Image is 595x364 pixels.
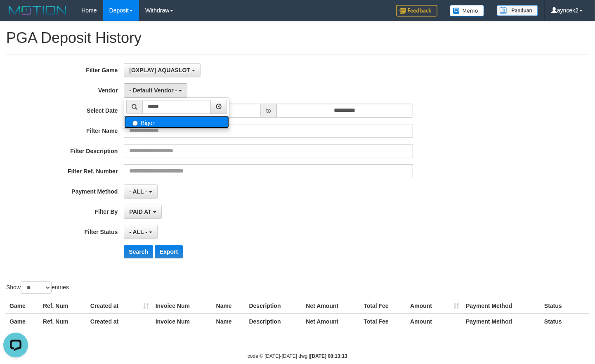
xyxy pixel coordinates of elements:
th: Amount [407,298,463,314]
label: Show entries [6,281,69,294]
img: MOTION_logo.png [6,4,69,17]
img: panduan.png [497,5,538,16]
h1: PGA Deposit History [6,30,589,46]
th: Created at [87,298,152,314]
select: Showentries [21,281,52,294]
th: Net Amount [302,298,360,314]
th: Payment Method [463,298,541,314]
th: Amount [407,314,463,329]
th: Net Amount [302,314,360,329]
img: Feedback.jpg [396,5,437,17]
span: [OXPLAY] AQUASLOT [129,67,190,73]
span: - ALL - [129,188,147,195]
th: Description [246,298,303,314]
button: Open LiveChat chat widget [3,3,28,28]
span: PAID AT [129,208,151,215]
th: Game [6,298,40,314]
button: [OXPLAY] AQUASLOT [124,63,200,77]
button: Search [124,245,153,258]
button: - ALL - [124,225,157,239]
input: Bigon [132,121,138,126]
th: Total Fee [360,314,407,329]
span: - ALL - [129,229,147,235]
th: Invoice Num [152,298,213,314]
img: Button%20Memo.svg [450,5,484,17]
th: Ref. Num [40,298,87,314]
th: Status [541,298,589,314]
label: Bigon [124,116,229,128]
span: - Default Vendor - [129,87,177,94]
strong: [DATE] 08:13:13 [310,353,347,359]
button: PAID AT [124,205,161,219]
th: Name [213,298,246,314]
th: Ref. Num [40,314,87,329]
span: to [261,104,276,118]
th: Total Fee [360,298,407,314]
button: - ALL - [124,184,157,199]
button: Export [155,245,183,258]
button: - Default Vendor - [124,83,187,97]
th: Name [213,314,246,329]
th: Created at [87,314,152,329]
th: Payment Method [463,314,541,329]
th: Game [6,314,40,329]
th: Status [541,314,589,329]
th: Description [246,314,303,329]
th: Invoice Num [152,314,213,329]
small: code © [DATE]-[DATE] dwg | [248,353,347,359]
